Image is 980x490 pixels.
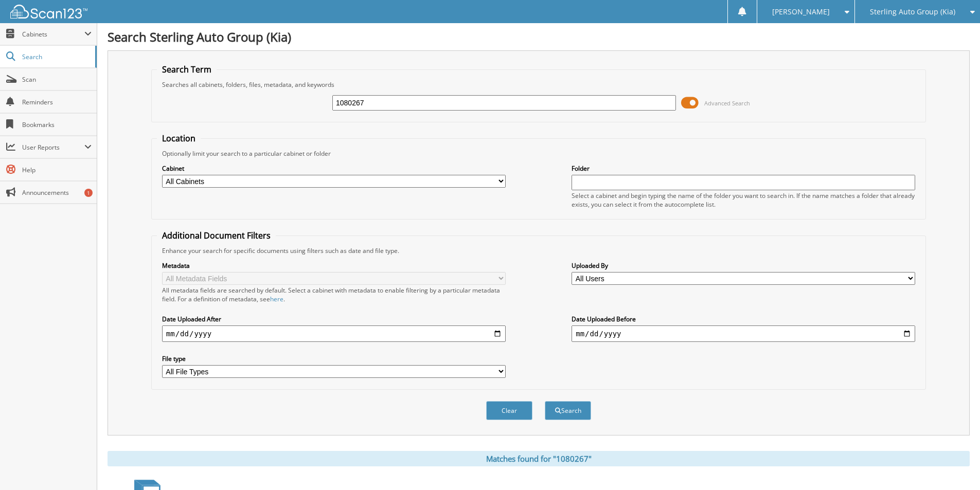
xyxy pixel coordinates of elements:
span: Reminders [22,98,92,106]
span: Search [22,52,90,61]
label: File type [162,354,506,363]
div: Enhance your search for specific documents using filters such as date and file type. [157,246,920,255]
label: Metadata [162,261,506,270]
span: Bookmarks [22,120,92,129]
div: Select a cabinet and begin typing the name of the folder you want to search in. If the name match... [572,191,915,209]
a: here [270,295,283,303]
legend: Additional Document Filters [157,230,276,241]
label: Folder [572,164,915,173]
legend: Search Term [157,64,217,75]
label: Uploaded By [572,261,915,270]
legend: Location [157,133,201,144]
div: Matches found for "1080267" [108,451,970,466]
div: 1 [84,189,93,197]
span: Advanced Search [704,99,750,107]
span: Sterling Auto Group (Kia) [870,9,955,15]
input: end [572,325,915,342]
label: Cabinet [162,164,506,173]
label: Date Uploaded After [162,315,506,323]
span: Help [22,166,92,174]
label: Date Uploaded Before [572,315,915,323]
span: User Reports [22,143,84,152]
span: Announcements [22,188,92,197]
div: Optionally limit your search to a particular cabinet or folder [157,149,920,158]
button: Clear [486,401,532,420]
img: scan123-logo-white.svg [10,5,87,19]
input: start [162,325,506,342]
div: All metadata fields are searched by default. Select a cabinet with metadata to enable filtering b... [162,286,506,303]
span: [PERSON_NAME] [772,9,830,15]
button: Search [545,401,591,420]
span: Cabinets [22,30,84,39]
span: Scan [22,75,92,84]
h1: Search Sterling Auto Group (Kia) [108,28,970,45]
div: Searches all cabinets, folders, files, metadata, and keywords [157,80,920,89]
